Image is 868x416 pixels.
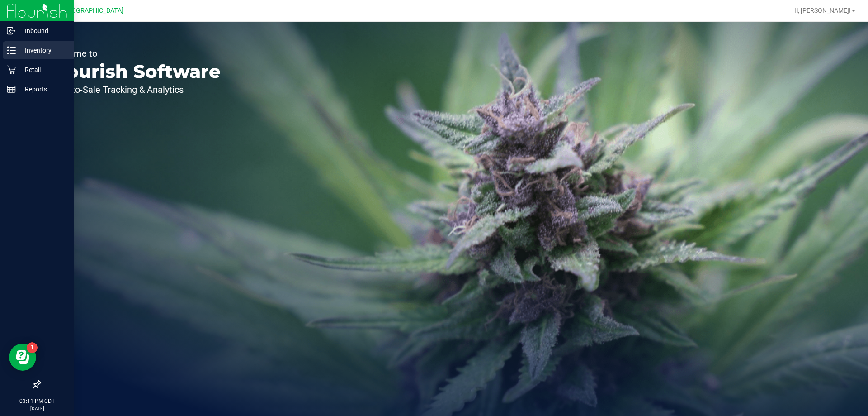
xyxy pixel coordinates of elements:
[9,344,36,371] iframe: Resource center
[7,46,16,55] inline-svg: Inventory
[4,397,70,405] p: 03:11 PM CDT
[16,25,70,36] p: Inbound
[61,7,123,14] span: [GEOGRAPHIC_DATA]
[49,49,221,58] p: Welcome to
[49,85,221,94] p: Seed-to-Sale Tracking & Analytics
[16,64,70,75] p: Retail
[16,45,70,56] p: Inventory
[16,84,70,95] p: Reports
[7,26,16,35] inline-svg: Inbound
[4,405,70,412] p: [DATE]
[792,7,851,14] span: Hi, [PERSON_NAME]!
[27,342,38,353] iframe: Resource center unread badge
[49,62,221,81] p: Flourish Software
[7,85,16,94] inline-svg: Reports
[7,65,16,74] inline-svg: Retail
